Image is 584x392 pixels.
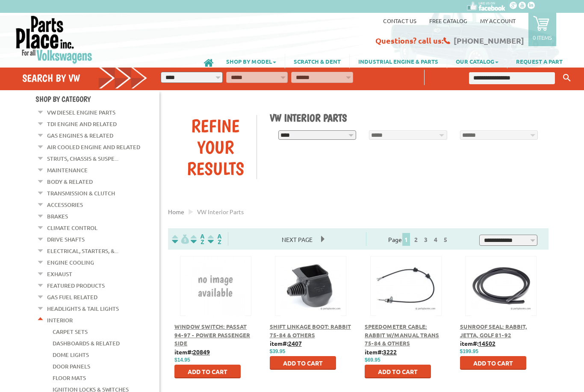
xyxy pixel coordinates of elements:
a: Gas Fuel Related [47,292,97,303]
a: Window Switch: Passat 94-97 - Power Passenger Side [174,323,250,347]
span: $39.95 [270,348,286,354]
a: My Account [480,17,516,24]
span: Add to Cart [283,359,323,367]
b: item#: [460,339,496,347]
button: Add to Cart [365,365,431,378]
div: Refine Your Results [174,115,257,179]
a: OUR CATALOG [447,54,507,68]
a: SHOP BY MODEL [218,54,285,68]
span: Add to Cart [473,359,513,367]
a: Transmission & Clutch [47,188,115,199]
a: Featured Products [47,280,105,291]
p: 0 items [533,34,552,41]
span: VW interior parts [197,208,244,215]
a: Engine Cooling [47,257,94,268]
a: Gas Engines & Related [47,130,113,141]
h4: Shop By Category [35,94,159,103]
a: Dashboards & Related [53,338,120,349]
b: item#: [365,348,397,356]
a: 5 [442,236,449,243]
a: TDI Engine and Related [47,118,117,130]
a: VW Diesel Engine Parts [47,107,115,118]
a: Home [168,208,184,215]
a: Accessories [47,199,83,210]
span: 1 [402,233,410,246]
a: Interior [47,315,73,326]
a: Climate Control [47,222,97,233]
a: Exhaust [47,268,72,280]
a: INDUSTRIAL ENGINE & PARTS [350,54,447,68]
a: Free Catalog [429,17,467,24]
h4: Search by VW [22,72,147,84]
a: Sunroof Seal: Rabbit, Jetta, Golf 81-92 [460,323,527,339]
button: Add to Cart [174,365,241,378]
a: 0 items [528,13,556,46]
a: SCRATCH & DENT [285,54,349,68]
a: Brakes [47,211,68,222]
a: REQUEST A PART [507,54,571,68]
a: Contact us [383,17,416,24]
h1: VW Interior Parts [270,112,543,124]
a: 3 [422,236,430,243]
a: Drive Shafts [47,234,85,245]
a: 2 [412,236,420,243]
a: Headlights & Tail Lights [47,303,119,314]
a: Body & Related [47,176,93,187]
a: Dome Lights [53,349,89,360]
button: Keyword Search [560,71,573,85]
span: $69.95 [365,357,380,363]
img: filterpricelow.svg [172,234,189,244]
a: Door Panels [53,361,90,372]
button: Add to Cart [460,356,526,370]
b: item#: [174,348,210,356]
a: Carpet Sets [53,326,88,337]
span: Add to Cart [188,368,227,375]
img: Sort by Headline [189,234,206,244]
u: 3222 [383,348,397,356]
a: Shift Linkage Boot: Rabbit 75-84 & Others [270,323,351,339]
a: Struts, Chassis & Suspe... [47,153,118,164]
b: item#: [270,339,302,347]
u: 14502 [478,339,496,347]
a: Speedometer Cable: Rabbit w/Manual Trans 75-84 & Others [365,323,439,347]
span: Add to Cart [378,368,418,375]
img: Parts Place Inc! [15,15,93,64]
u: 20849 [193,348,210,356]
a: Floor Mats [53,372,86,383]
button: Add to Cart [270,356,336,370]
span: $14.95 [174,357,190,363]
a: Air Cooled Engine and Related [47,141,140,153]
a: 4 [432,236,439,243]
u: 2407 [288,339,302,347]
span: Next Page [273,233,321,246]
a: Next Page [273,236,321,243]
div: Page [366,232,472,246]
span: $199.95 [460,348,478,354]
a: Maintenance [47,165,88,176]
a: Electrical, Starters, &... [47,245,118,256]
img: Sort by Sales Rank [206,234,223,244]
